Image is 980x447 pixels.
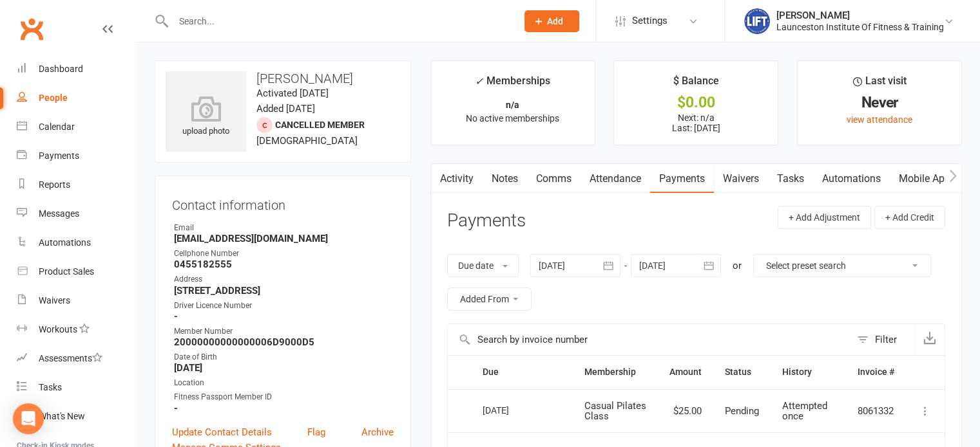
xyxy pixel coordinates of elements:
[17,402,136,431] a: What's New
[17,170,136,199] a: Reports
[658,389,713,433] td: $25.00
[506,100,519,110] strong: n/a
[776,21,944,33] div: Launceston Institute Of Fitness & Training
[256,135,358,147] span: [DEMOGRAPHIC_DATA]
[15,13,48,45] a: Clubworx
[17,141,136,170] a: Payments
[431,164,483,194] a: Activity
[744,8,770,34] img: thumb_image1711312309.png
[17,199,136,228] a: Messages
[39,64,83,74] div: Dashboard
[13,403,44,434] div: Open Intercom Messenger
[174,300,394,312] div: Driver Licence Number
[17,228,136,257] a: Automations
[626,113,766,133] p: Next: n/a Last: [DATE]
[39,179,70,190] div: Reports
[174,377,394,389] div: Location
[17,286,136,315] a: Waivers
[39,324,77,334] div: Workouts
[39,122,75,132] div: Calendar
[673,73,719,96] div: $ Balance
[809,96,950,109] div: Never
[768,164,813,194] a: Tasks
[875,332,897,347] div: Filter
[174,222,394,234] div: Email
[782,400,827,423] span: Attempted once
[853,73,907,96] div: Last visit
[17,257,136,286] a: Product Sales
[17,373,136,402] a: Tasks
[361,424,394,440] a: Archive
[39,353,102,363] div: Assessments
[573,356,658,388] th: Membership
[17,113,136,141] a: Calendar
[733,258,742,273] div: or
[39,411,85,421] div: What's New
[17,84,136,113] a: People
[874,206,945,229] button: + Add Credit
[778,206,871,229] button: + Add Adjustment
[174,336,394,348] strong: 20000000000000006D9000D5
[547,16,563,26] span: Add
[850,324,914,355] button: Filter
[448,324,850,355] input: Search by invoice number
[174,391,394,403] div: Fitness Passport Member ID
[584,400,646,423] span: Casual Pilates Class
[447,287,532,311] button: Added From
[725,405,759,417] span: Pending
[174,362,394,374] strong: [DATE]
[172,424,272,440] a: Update Contact Details
[475,75,483,87] i: ✓
[890,164,959,194] a: Mobile App
[174,351,394,363] div: Date of Birth
[632,6,668,35] span: Settings
[17,344,136,373] a: Assessments
[813,164,890,194] a: Automations
[174,233,394,244] strong: [EMAIL_ADDRESS][DOMAIN_NAME]
[581,164,650,194] a: Attendance
[39,208,79,219] div: Messages
[39,266,94,277] div: Product Sales
[658,356,713,388] th: Amount
[524,10,579,32] button: Add
[527,164,581,194] a: Comms
[846,389,906,433] td: 8061332
[174,248,394,260] div: Cellphone Number
[447,211,526,231] h3: Payments
[174,285,394,296] strong: [STREET_ADDRESS]
[17,55,136,84] a: Dashboard
[166,71,400,86] h3: [PERSON_NAME]
[174,325,394,338] div: Member Number
[483,164,527,194] a: Notes
[714,164,768,194] a: Waivers
[174,311,394,322] strong: -
[713,356,771,388] th: Status
[39,295,70,306] div: Waivers
[39,382,62,392] div: Tasks
[172,193,394,212] h3: Contact information
[166,96,246,138] div: upload photo
[17,315,136,344] a: Workouts
[275,120,365,130] span: Cancelled member
[483,400,542,420] div: [DATE]
[174,403,394,414] strong: -
[256,87,329,99] time: Activated [DATE]
[39,151,79,161] div: Payments
[776,10,944,21] div: [PERSON_NAME]
[847,114,912,125] a: view attendance
[256,103,315,114] time: Added [DATE]
[447,254,519,277] button: Due date
[475,73,550,96] div: Memberships
[169,12,508,30] input: Search...
[174,273,394,286] div: Address
[650,164,714,194] a: Payments
[39,237,91,248] div: Automations
[771,356,846,388] th: History
[307,424,325,440] a: Flag
[846,356,906,388] th: Invoice #
[174,259,394,270] strong: 0455182555
[471,356,573,388] th: Due
[466,113,559,123] span: No active memberships
[626,96,766,109] div: $0.00
[39,93,68,103] div: People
